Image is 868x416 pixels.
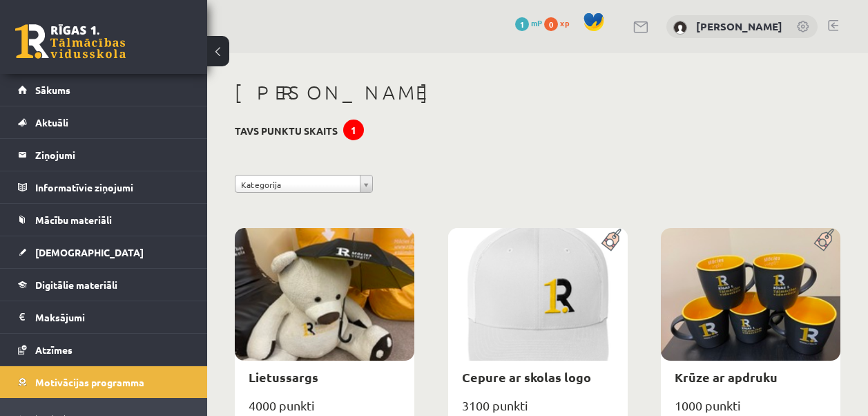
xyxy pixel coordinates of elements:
legend: Maksājumi [35,301,190,333]
span: xp [560,17,569,28]
span: 1 [515,17,529,31]
span: Motivācijas programma [35,376,144,388]
div: 1 [343,120,364,140]
h1: [PERSON_NAME] [235,81,840,104]
a: Aktuāli [18,106,190,138]
a: Rīgas 1. Tālmācības vidusskola [15,24,126,59]
a: Krūze ar apdruku [675,369,778,385]
legend: Informatīvie ziņojumi [35,171,190,203]
span: 0 [544,17,558,31]
span: Kategorija [241,176,354,193]
a: [PERSON_NAME] [696,19,782,33]
span: Atzīmes [35,343,73,356]
a: Maksājumi [18,301,190,333]
span: Digitālie materiāli [35,278,117,291]
a: Ziņojumi [18,139,190,171]
span: mP [531,17,542,28]
a: Motivācijas programma [18,366,190,398]
a: Kategorija [235,175,373,193]
a: [DEMOGRAPHIC_DATA] [18,236,190,268]
h3: Tavs punktu skaits [235,125,338,137]
img: Populāra prece [597,228,628,252]
img: Populāra prece [809,228,840,252]
span: [DEMOGRAPHIC_DATA] [35,246,144,258]
a: Sākums [18,74,190,106]
span: Mācību materiāli [35,214,112,226]
a: Mācību materiāli [18,204,190,236]
a: 1 mP [515,17,542,28]
a: Lietussargs [249,369,318,385]
a: Digitālie materiāli [18,269,190,301]
a: Cepure ar skolas logo [462,369,591,385]
span: Sākums [35,84,70,96]
img: Jana Dumpe [673,21,687,35]
a: 0 xp [544,17,576,28]
a: Atzīmes [18,334,190,366]
span: Aktuāli [35,116,68,129]
legend: Ziņojumi [35,139,190,171]
a: Informatīvie ziņojumi [18,171,190,203]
